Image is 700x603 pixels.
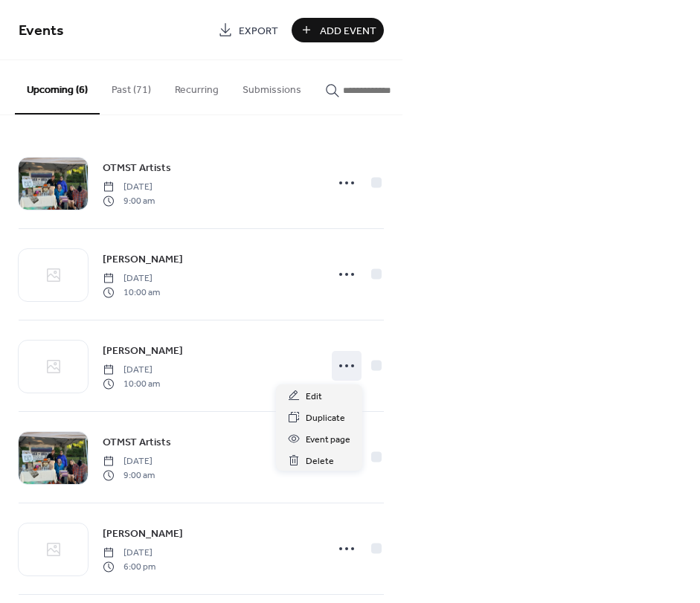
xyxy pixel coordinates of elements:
span: OTMST Artists [103,161,171,176]
span: [PERSON_NAME] [103,344,183,359]
span: 6:00 pm [103,560,155,573]
a: Export [211,18,286,42]
span: 9:00 am [103,194,155,207]
span: Delete [306,454,334,469]
a: [PERSON_NAME] [103,525,183,542]
span: [PERSON_NAME] [103,526,183,542]
span: OTMST Artists [103,435,171,451]
span: [DATE] [103,455,155,468]
button: Upcoming (6) [15,60,100,115]
span: Events [19,16,64,45]
a: [PERSON_NAME] [103,342,183,359]
span: Event page [306,432,350,448]
span: [DATE] [103,546,155,560]
span: [DATE] [103,272,160,286]
button: Submissions [231,60,313,113]
span: Export [239,23,278,39]
span: Edit [306,389,322,404]
span: 10:00 am [103,286,160,299]
span: [PERSON_NAME] [103,252,183,268]
button: Past (71) [100,60,163,113]
span: [DATE] [103,181,155,194]
a: OTMST Artists [103,159,171,176]
a: [PERSON_NAME] [103,251,183,268]
button: Recurring [163,60,231,113]
button: Add Event [292,18,384,42]
span: 9:00 am [103,468,155,482]
span: Duplicate [306,410,345,426]
a: OTMST Artists [103,433,171,451]
span: [DATE] [103,364,160,377]
span: 10:00 am [103,377,160,390]
span: Add Event [320,23,376,39]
